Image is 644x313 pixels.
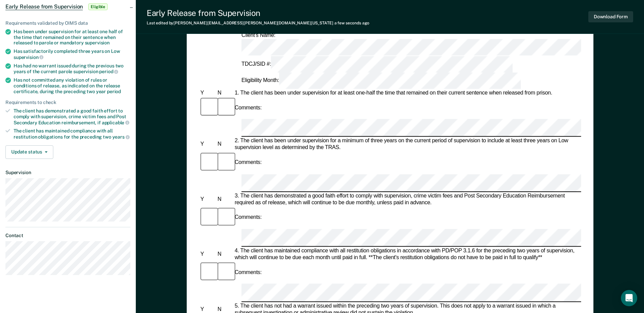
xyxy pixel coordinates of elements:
[5,170,130,175] dt: Supervision
[233,90,581,97] div: 1. The client has been under supervision for at least one-half the time that remained on their cu...
[233,248,581,261] div: 4. The client has maintained compliance with all restitution obligations in accordance with PD/PO...
[233,104,263,111] div: Comments:
[107,89,121,94] span: period
[240,72,522,89] div: Eligibility Month:
[199,251,216,258] div: Y
[216,196,233,203] div: N
[5,100,130,105] div: Requirements to check
[216,141,233,148] div: N
[216,251,233,258] div: N
[102,120,129,125] span: applicable
[233,214,263,221] div: Comments:
[5,233,130,238] dt: Contact
[199,141,216,148] div: Y
[147,8,369,18] div: Early Release from Supervision
[233,138,581,151] div: 2. The client has been under supervision for a minimum of three years on the current period of su...
[216,306,233,313] div: N
[233,159,263,166] div: Comments:
[199,306,216,313] div: Y
[14,77,130,94] div: Has not committed any violation of rules or conditions of release, as indicated on the release ce...
[14,128,130,140] div: The client has maintained compliance with all restitution obligations for the preceding two
[88,3,108,10] span: Eligible
[588,11,633,22] button: Download Form
[5,3,83,10] span: Early Release from Supervision
[99,69,118,74] span: period
[334,21,369,25] span: a few seconds ago
[14,48,130,60] div: Has satisfactorily completed three years on Low
[14,63,130,75] div: Has had no warrant issued during the previous two years of the current parole supervision
[5,145,53,159] button: Update status
[621,290,637,306] div: Open Intercom Messenger
[14,55,43,60] span: supervision
[240,56,514,72] div: TDCJ/SID #:
[199,90,216,97] div: Y
[14,108,130,125] div: The client has demonstrated a good faith effort to comply with supervision, crime victim fees and...
[147,21,369,25] div: Last edited by [PERSON_NAME][EMAIL_ADDRESS][PERSON_NAME][DOMAIN_NAME][US_STATE]
[233,269,263,276] div: Comments:
[112,134,130,140] span: years
[216,90,233,97] div: N
[5,20,130,26] div: Requirements validated by OIMS data
[233,193,581,206] div: 3. The client has demonstrated a good faith effort to comply with supervision, crime victim fees ...
[85,40,110,45] span: supervision
[14,29,130,46] div: Has been under supervision for at least one half of the time that remained on their sentence when...
[199,196,216,203] div: Y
